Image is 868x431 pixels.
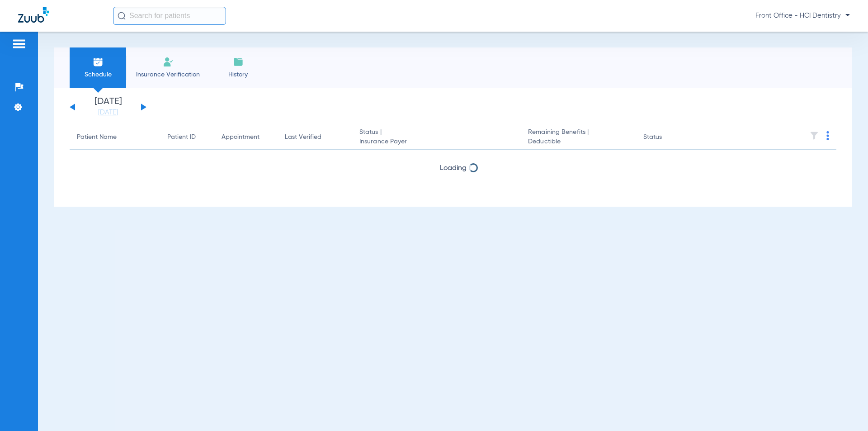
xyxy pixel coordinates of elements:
[77,133,117,142] div: Patient Name
[76,70,119,79] span: Schedule
[217,70,259,79] span: History
[113,7,226,25] input: Search for patients
[133,70,203,79] span: Insurance Verification
[636,125,697,150] th: Status
[233,57,244,67] img: History
[528,137,628,147] span: Deductible
[12,38,26,49] img: hamburger-icon
[222,133,270,142] div: Appointment
[440,189,467,196] span: Loading
[163,57,174,67] img: Manual Insurance Verification
[118,12,126,20] img: Search Icon
[285,133,345,142] div: Last Verified
[359,137,514,147] span: Insurance Payer
[93,57,104,67] img: Schedule
[352,125,521,150] th: Status |
[755,11,850,20] span: Front Office - HCI Dentistry
[77,133,153,142] div: Patient Name
[167,133,196,142] div: Patient ID
[18,7,49,23] img: Zuub Logo
[440,165,467,172] span: Loading
[81,108,135,117] a: [DATE]
[222,133,259,142] div: Appointment
[826,131,829,140] img: group-dot-blue.svg
[810,131,819,140] img: filter.svg
[167,133,207,142] div: Patient ID
[521,125,636,150] th: Remaining Benefits |
[81,97,135,117] li: [DATE]
[285,133,321,142] div: Last Verified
